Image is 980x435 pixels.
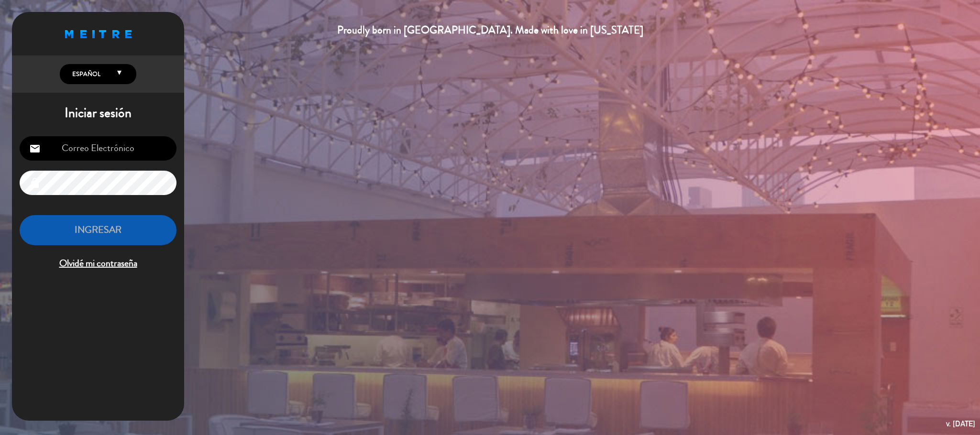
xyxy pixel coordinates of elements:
input: Correo Electrónico [20,136,176,161]
span: Olvidé mi contraseña [20,256,176,272]
span: Español [70,69,100,79]
h1: Iniciar sesión [12,105,184,121]
i: lock [29,177,41,189]
i: email [29,143,41,154]
button: INGRESAR [20,215,176,245]
div: v. [DATE] [946,417,975,430]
